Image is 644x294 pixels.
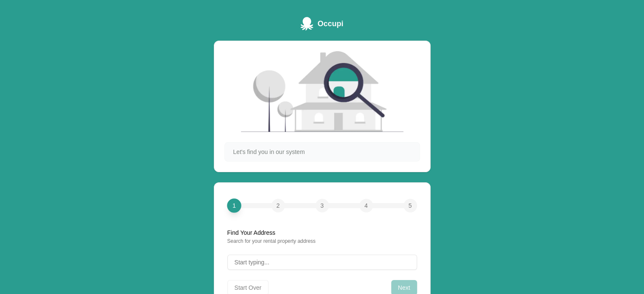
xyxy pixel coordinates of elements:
[318,18,343,30] span: Occupi
[301,17,343,30] a: Occupi
[365,201,368,210] span: 4
[276,201,280,210] span: 2
[241,51,404,132] img: House searching illustration
[235,258,269,267] span: Start typing...
[227,238,417,245] div: Search for your rental property address
[232,201,235,210] span: 1
[233,148,305,156] span: Let's find you in our system
[409,201,412,210] span: 5
[227,228,417,237] div: Find Your Address
[321,201,324,210] span: 3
